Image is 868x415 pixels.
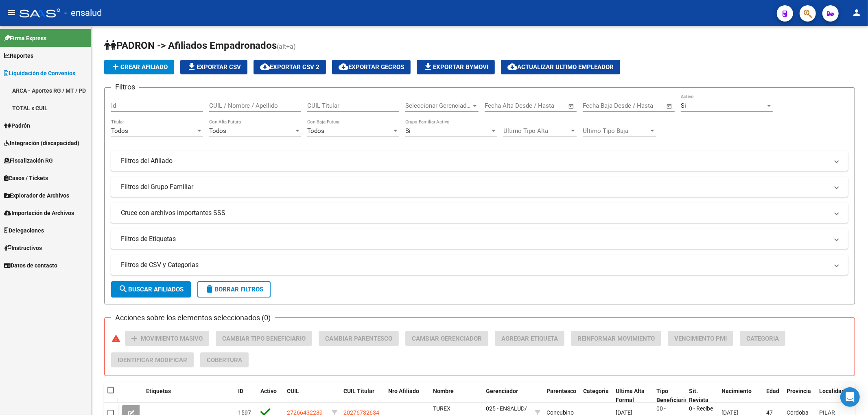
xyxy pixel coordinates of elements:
[287,388,299,394] span: CUIL
[405,331,488,346] button: Cambiar Gerenciador
[121,183,829,191] mat-panel-title: Filtros del Grupo Familiar
[197,281,271,298] button: Borrar Filtros
[681,102,686,109] span: Si
[486,388,518,394] span: Gerenciador
[216,331,312,346] button: Cambiar Tipo Beneficiario
[332,60,411,74] button: Exportar GECROS
[143,382,235,409] datatable-header-cell: Etiquetas
[125,331,209,346] button: Movimiento Masivo
[339,63,404,71] span: Exportar GECROS
[307,127,324,135] span: Todos
[617,102,656,109] input: End date
[4,156,53,165] span: Fiscalización RG
[111,281,191,298] button: Buscar Afiliados
[180,60,247,74] button: Exportar CSV
[187,62,197,72] mat-icon: file_download
[423,62,433,72] mat-icon: file_download
[343,388,374,394] span: CUIL Titular
[612,382,653,409] datatable-header-cell: Ultima Alta Formal
[111,312,275,324] h3: Acciones sobre los elementos seleccionados (0)
[319,331,399,346] button: Cambiar Parentesco
[111,177,848,197] mat-expansion-panel-header: Filtros del Grupo Familiar
[722,388,752,394] span: Nacimiento
[129,334,139,343] mat-icon: add
[209,127,226,135] span: Todos
[486,405,525,412] span: 025 - ENSALUD
[483,382,531,409] datatable-header-cell: Gerenciador
[284,382,328,409] datatable-header-cell: CUIL
[763,382,783,409] datatable-header-cell: Edad
[118,356,187,364] span: Identificar Modificar
[111,203,848,223] mat-expansion-panel-header: Cruce con archivos importantes SSS
[104,40,277,51] span: PADRON -> Afiliados Empadronados
[766,388,779,394] span: Edad
[200,352,249,367] button: Cobertura
[580,382,612,409] datatable-header-cell: Categoria
[571,331,661,346] button: Reinformar Movimiento
[567,102,576,111] button: Open calendar
[583,127,649,135] span: Ultimo Tipo Baja
[518,102,558,109] input: End date
[205,284,214,294] mat-icon: delete
[388,388,419,394] span: Nro Afiliado
[507,62,517,72] mat-icon: cloud_download
[257,382,284,409] datatable-header-cell: Activo
[405,102,471,109] span: Seleccionar Gerenciador
[260,388,277,394] span: Activo
[577,335,655,342] span: Reinformar Movimiento
[238,388,243,394] span: ID
[547,388,576,394] span: Parentesco
[121,261,829,269] mat-panel-title: Filtros de CSV y Categorias
[4,69,75,78] span: Liquidación de Convenios
[146,388,171,394] span: Etiquetas
[686,382,718,409] datatable-header-cell: Sit. Revista
[7,8,16,17] mat-icon: menu
[501,335,558,342] span: Agregar Etiqueta
[423,63,488,71] span: Exportar Bymovi
[4,243,42,252] span: Instructivos
[118,286,184,293] span: Buscar Afiliados
[187,63,241,71] span: Exportar CSV
[819,388,845,394] span: Localidad
[430,382,483,409] datatable-header-cell: Nombre
[4,34,46,43] span: Firma Express
[111,255,848,275] mat-expansion-panel-header: Filtros de CSV y Categorias
[207,356,242,364] span: Cobertura
[656,388,688,404] span: Tipo Beneficiario
[816,382,848,409] datatable-header-cell: Localidad
[325,335,392,342] span: Cambiar Parentesco
[653,382,686,409] datatable-header-cell: Tipo Beneficiario
[64,4,102,22] span: - ensalud
[665,102,674,111] button: Open calendar
[111,62,120,72] mat-icon: add
[111,81,139,93] h3: Filtros
[503,127,569,135] span: Ultimo Tipo Alta
[583,102,609,109] input: Start date
[485,102,511,109] input: Start date
[385,382,430,409] datatable-header-cell: Nro Afiliado
[4,174,48,183] span: Casos / Tickets
[111,151,848,171] mat-expansion-panel-header: Filtros del Afiliado
[111,229,848,249] mat-expansion-panel-header: Filtros de Etiquetas
[111,352,194,367] button: Identificar Modificar
[339,62,348,72] mat-icon: cloud_download
[674,335,727,342] span: Vencimiento PMI
[852,8,861,17] mat-icon: person
[104,60,174,74] button: Crear Afiliado
[740,331,785,346] button: Categoria
[118,284,128,294] mat-icon: search
[4,191,69,200] span: Explorador de Archivos
[260,63,319,71] span: Exportar CSV 2
[507,63,614,71] span: Actualizar ultimo Empleador
[340,382,385,409] datatable-header-cell: CUIL Titular
[121,209,829,217] mat-panel-title: Cruce con archivos importantes SSS
[111,127,128,135] span: Todos
[583,388,609,394] span: Categoria
[840,387,860,407] div: Open Intercom Messenger
[4,121,30,130] span: Padrón
[4,226,44,235] span: Delegaciones
[254,60,326,74] button: Exportar CSV 2
[121,156,829,165] mat-panel-title: Filtros del Afiliado
[141,335,203,342] span: Movimiento Masivo
[4,261,57,270] span: Datos de contacto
